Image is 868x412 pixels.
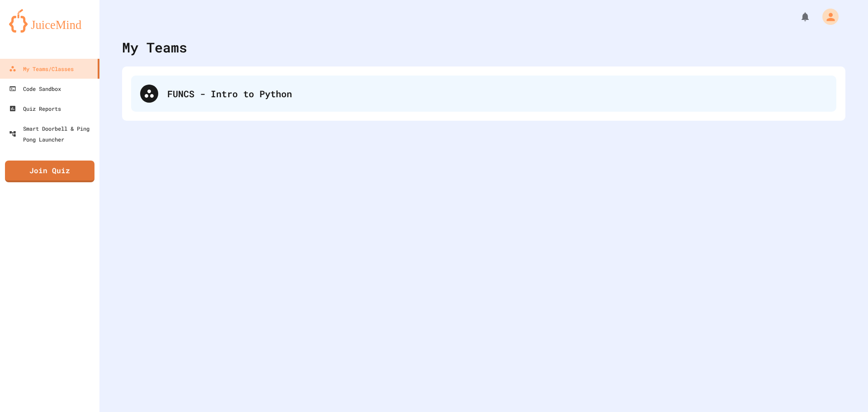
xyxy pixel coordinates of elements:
div: Code Sandbox [9,83,61,94]
div: FUNCS - Intro to Python [131,76,836,112]
a: Join Quiz [5,161,94,182]
div: My Account [813,6,841,27]
div: My Teams [122,37,187,57]
div: My Notifications [783,9,813,24]
div: My Teams/Classes [9,63,74,74]
div: Quiz Reports [9,103,61,114]
img: logo-orange.svg [9,9,90,33]
div: Smart Doorbell & Ping Pong Launcher [9,123,96,145]
div: FUNCS - Intro to Python [167,87,827,100]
